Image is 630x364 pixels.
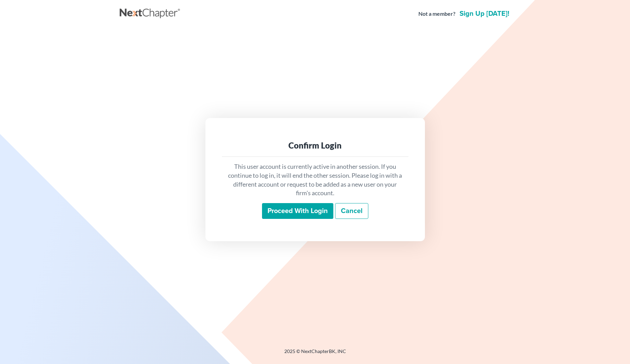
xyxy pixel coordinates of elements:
[262,203,333,219] input: Proceed with login
[227,140,403,151] div: Confirm Login
[227,162,403,198] p: This user account is currently active in another session. If you continue to log in, it will end ...
[418,10,455,18] strong: Not a member?
[458,10,511,17] a: Sign up [DATE]!
[335,203,368,219] a: Cancel
[120,348,511,360] div: 2025 © NextChapterBK, INC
